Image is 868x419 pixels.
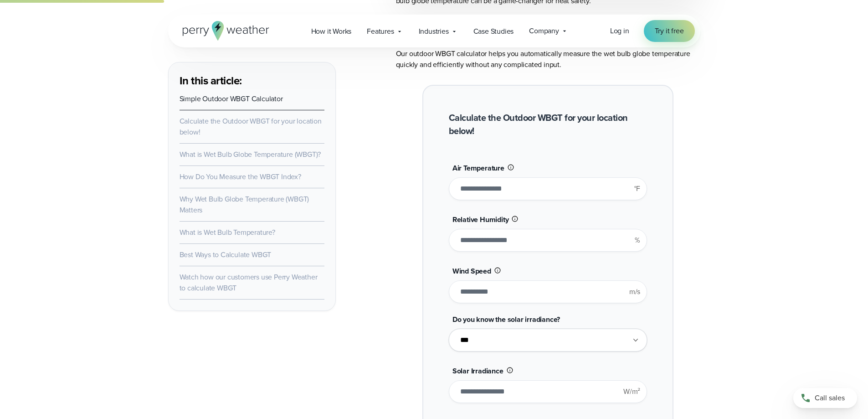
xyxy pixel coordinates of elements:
h2: Calculate the Outdoor WBGT for your location below! [449,111,647,138]
span: Case Studies [473,26,514,37]
a: What is Wet Bulb Globe Temperature (WBGT)? [180,149,321,160]
p: Our outdoor WBGT calculator helps you automatically measure the wet bulb globe temperature quickl... [396,48,700,70]
span: Air Temperature [452,163,504,173]
a: What is Wet Bulb Temperature? [180,227,275,238]
span: Try it free [655,26,684,36]
span: Industries [419,26,449,37]
a: How Do You Measure the WBGT Index? [180,171,301,182]
a: Log in [610,26,629,36]
a: Simple Outdoor WBGT Calculator [180,93,283,104]
span: Do you know the solar irradiance? [452,314,560,325]
span: Company [529,26,559,36]
a: Case Studies [466,22,522,41]
a: Watch how our customers use Perry Weather to calculate WBGT [180,272,318,293]
a: Calculate the Outdoor WBGT for your location below! [180,116,322,137]
a: How it Works [303,22,360,41]
a: Call sales [793,388,857,408]
span: Features [367,26,394,37]
span: Relative Humidity [452,214,509,225]
span: Solar Irradiance [452,366,503,376]
a: Why Wet Bulb Globe Temperature (WBGT) Matters [180,194,309,215]
a: Try it free [644,20,695,42]
a: Best Ways to Calculate WBGT [180,249,272,260]
h3: In this article: [180,73,324,88]
span: Wind Speed [452,266,491,276]
span: Call sales [815,393,845,403]
span: How it Works [311,26,352,37]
